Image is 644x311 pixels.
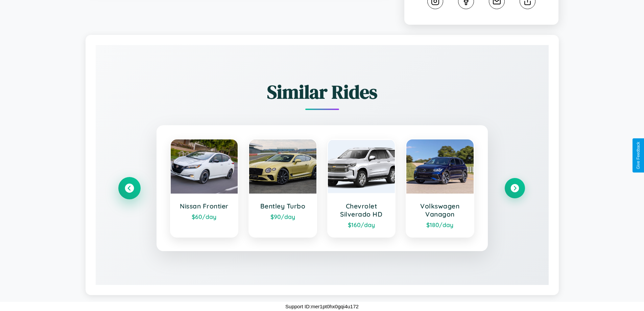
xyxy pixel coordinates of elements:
h3: Chevrolet Silverado HD [335,202,388,218]
div: $ 180 /day [413,221,467,228]
a: Nissan Frontier$60/day [170,139,239,238]
p: Support ID: mer1pt0hx0gqi4u172 [285,302,359,311]
h2: Similar Rides [119,79,525,105]
h3: Volkswagen Vanagon [413,202,467,218]
div: Give Feedback [636,142,641,169]
a: Volkswagen Vanagon$180/day [406,139,474,238]
h3: Bentley Turbo [256,202,310,210]
a: Bentley Turbo$90/day [248,139,317,238]
h3: Nissan Frontier [177,202,231,210]
a: Chevrolet Silverado HD$160/day [327,139,396,238]
div: $ 90 /day [256,213,310,220]
div: $ 60 /day [177,213,231,220]
div: $ 160 /day [335,221,388,228]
